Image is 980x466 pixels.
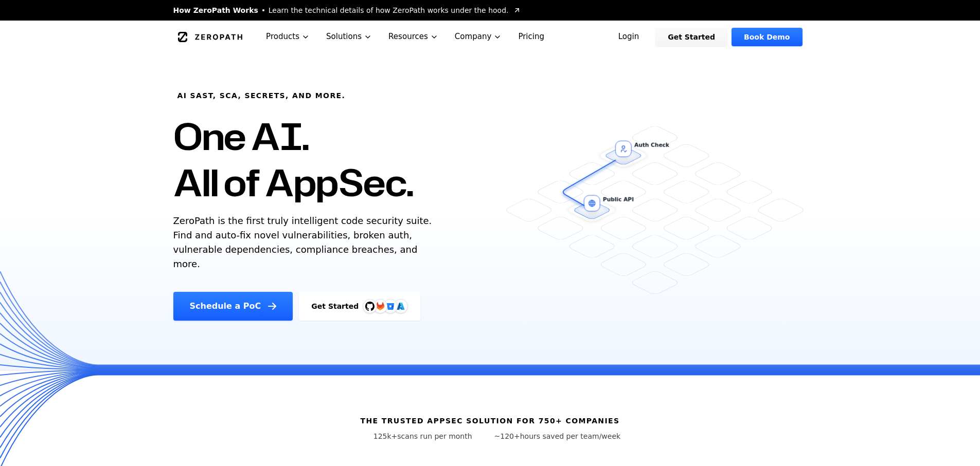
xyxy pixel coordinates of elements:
p: ZeroPath is the first truly intelligent code security suite. Find and auto-fix novel vulnerabilit... [173,214,437,271]
button: Resources [380,21,447,53]
svg: Bitbucket [385,301,396,312]
a: Login [606,28,652,46]
a: Pricing [510,21,553,53]
h6: The trusted AppSec solution for 750+ companies [360,416,619,426]
span: How ZeroPath Works [173,5,258,15]
button: Company [447,21,510,53]
a: Get StartedGitHubGitLabAzure [299,292,420,321]
span: 125k+ [373,432,398,440]
a: Schedule a PoC [173,292,293,321]
span: ~120+ [494,432,520,440]
a: How ZeroPath WorksLearn the technical details of how ZeroPath works under the hood. [173,5,521,15]
a: Book Demo [732,28,802,46]
button: Products [258,21,318,53]
img: Azure [397,302,405,310]
button: Solutions [318,21,380,53]
img: GitLab [370,296,390,316]
h1: One AI. All of AppSec. [173,113,414,206]
h6: AI SAST, SCA, Secrets, and more. [177,90,346,101]
nav: Global [161,21,819,53]
p: hours saved per team/week [494,431,621,441]
span: Learn the technical details of how ZeroPath works under the hood. [269,5,509,15]
p: scans run per month [360,431,486,441]
a: Get Started [655,28,727,46]
img: GitHub [365,302,375,311]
